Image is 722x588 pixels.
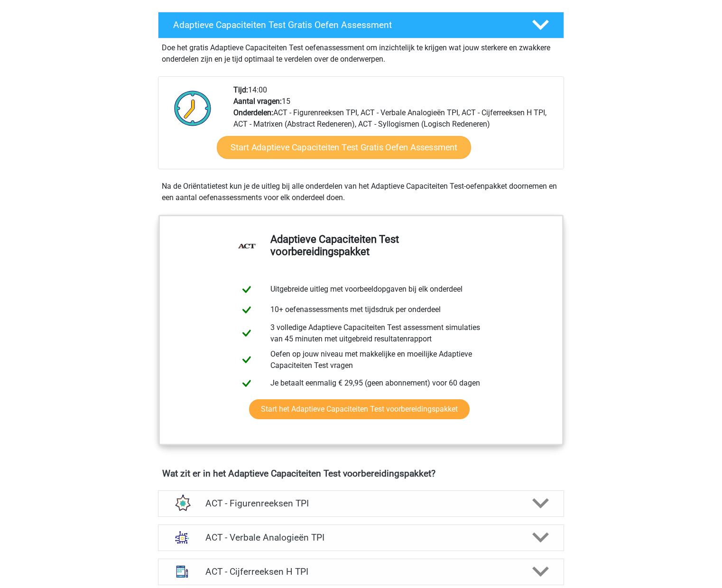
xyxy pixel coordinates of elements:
[226,84,563,169] div: 14:00 15 ACT - Figurenreeksen TPI, ACT - Verbale Analogieën TPI, ACT - Cijferreeksen H TPI, ACT -...
[233,108,273,117] b: Onderdelen:
[205,566,516,577] h4: ACT - Cijferreeksen H TPI
[205,532,516,543] h4: ACT - Verbale Analogieën TPI
[233,97,282,106] b: Aantal vragen:
[169,84,217,132] img: Klok
[158,38,564,65] div: Doe het gratis Adaptieve Capaciteiten Test oefenassessment om inzichtelijk te krijgen wat jouw st...
[170,491,194,515] img: figuurreeksen
[154,12,568,38] a: Adaptieve Capaciteiten Test Gratis Oefen Assessment
[154,524,568,551] a: analogieen ACT - Verbale Analogieën TPI
[162,468,560,479] h4: Wat zit er in het Adaptieve Capaciteiten Test voorbereidingspakket?
[154,490,568,517] a: figuurreeksen ACT - Figurenreeksen TPI
[249,399,470,419] a: Start het Adaptieve Capaciteiten Test voorbereidingspakket
[158,181,564,203] div: Na de Oriëntatietest kun je de uitleg bij alle onderdelen van het Adaptieve Capaciteiten Test-oef...
[233,85,248,94] b: Tijd:
[170,525,194,550] img: analogieen
[170,559,194,584] img: cijferreeksen
[217,136,471,159] a: Start Adaptieve Capaciteiten Test Gratis Oefen Assessment
[154,559,568,585] a: cijferreeksen ACT - Cijferreeksen H TPI
[173,19,517,30] h4: Adaptieve Capaciteiten Test Gratis Oefen Assessment
[205,498,516,509] h4: ACT - Figurenreeksen TPI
